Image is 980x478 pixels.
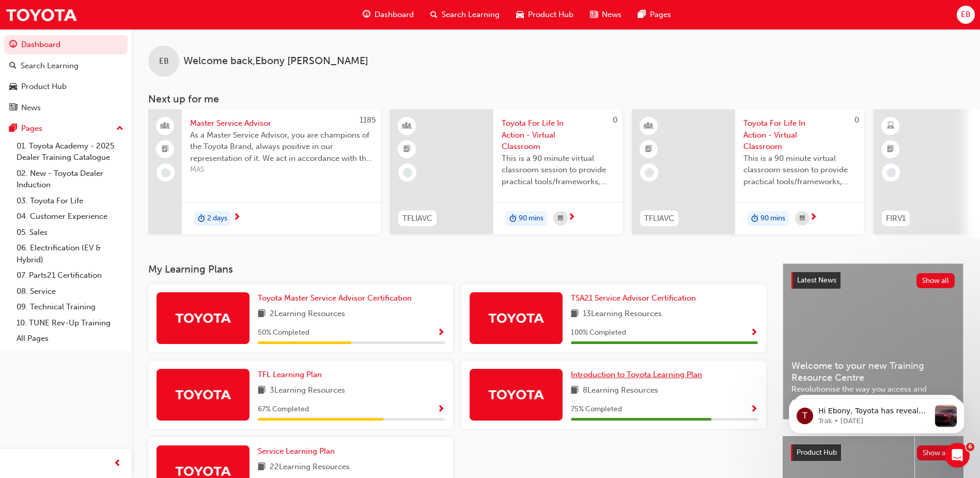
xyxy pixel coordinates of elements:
[375,9,414,21] span: Dashboard
[258,384,266,397] span: book-icon
[966,443,974,451] span: 6
[558,212,563,225] span: calendar-icon
[488,385,545,404] img: Trak
[21,123,42,135] div: Pages
[12,315,128,331] a: 10. TUNE Rev-Up Training
[613,115,617,125] span: 0
[571,293,696,303] span: TSA21 Service Advisor Certification
[258,461,266,474] span: book-icon
[638,8,646,21] span: pages-icon
[750,326,758,339] button: Show Progress
[773,378,980,450] iframe: Intercom notifications message
[190,117,372,129] span: Master Service Advisor
[4,33,128,119] button: DashboardSearch LearningProduct HubNews
[583,384,658,397] span: 8 Learning Resources
[630,4,679,25] a: pages-iconPages
[148,263,766,275] h3: My Learning Plans
[502,117,614,153] span: Toyota For Life In Action - Virtual Classroom
[582,4,630,25] a: news-iconNews
[437,328,445,338] span: Show Progress
[4,35,128,54] a: Dashboard
[258,370,322,379] span: TFL Learning Plan
[12,283,128,300] a: 08. Service
[750,405,758,414] span: Show Progress
[791,272,955,289] a: Latest NewsShow all
[258,293,412,303] span: Toyota Master Service Advisor Certification
[258,404,309,415] span: 67 % Completed
[571,327,626,339] span: 100 % Completed
[9,124,17,133] span: pages-icon
[854,115,859,125] span: 0
[258,327,309,339] span: 50 % Completed
[430,8,438,21] span: search-icon
[360,115,376,125] span: 1185
[602,9,621,21] span: News
[198,212,205,226] span: duration-icon
[791,360,955,383] span: Welcome to your new Training Resource Centre
[270,384,345,397] span: 3 Learning Resources
[116,122,123,136] span: up-icon
[632,109,864,234] a: 0TFLIAVCToyota For Life In Action - Virtual ClassroomThis is a 90 minute virtual classroom sessio...
[422,4,508,25] a: search-iconSearch Learning
[750,403,758,416] button: Show Progress
[886,213,906,225] span: FIRV1
[743,117,856,153] span: Toyota For Life In Action - Virtual Classroom
[4,56,128,76] a: Search Learning
[12,138,128,166] a: 01. Toyota Academy - 2025 Dealer Training Catalogue
[12,193,128,209] a: 03. Toyota For Life
[5,3,77,26] img: Trak
[258,445,339,457] a: Service Learning Plan
[644,213,674,225] span: TFLIAVC
[159,55,169,67] span: EB
[4,77,128,96] a: Product Hub
[12,331,128,347] a: All Pages
[12,225,128,241] a: 05. Sales
[403,119,411,133] span: learningResourceType_INSTRUCTOR_LED-icon
[9,103,17,113] span: news-icon
[590,8,598,21] span: news-icon
[957,6,975,24] button: EB
[258,446,335,456] span: Service Learning Plan
[783,263,963,420] a: Latest NewsShow allWelcome to your new Training Resource CentreRevolutionise the way you access a...
[961,9,971,21] span: EB
[502,153,614,188] span: This is a 90 minute virtual classroom session to provide practical tools/frameworks, behaviours a...
[519,213,543,225] span: 90 mins
[583,308,662,321] span: 13 Learning Resources
[887,143,894,156] span: booktick-icon
[916,273,955,288] button: Show all
[190,129,372,165] span: As a Master Service Advisor, you are champions of the Toyota Brand, always positive in our repres...
[403,168,412,177] span: learningRecordVerb_NONE-icon
[528,9,573,21] span: Product Hub
[12,267,128,283] a: 07. Parts21 Certification
[508,4,582,25] a: car-iconProduct Hub
[132,93,980,105] h3: Next up for me
[917,445,956,460] button: Show all
[270,461,350,474] span: 22 Learning Resources
[354,4,422,25] a: guage-iconDashboard
[207,213,227,225] span: 2 days
[568,213,575,222] span: next-icon
[571,308,579,321] span: book-icon
[175,385,231,404] img: Trak
[751,212,758,226] span: duration-icon
[258,369,326,381] a: TFL Learning Plan
[442,9,500,21] span: Search Learning
[190,164,372,176] span: MAS
[12,208,128,225] a: 04. Customer Experience
[233,213,241,222] span: next-icon
[390,109,623,234] a: 0TFLIAVCToyota For Life In Action - Virtual ClassroomThis is a 90 minute virtual classroom sessio...
[750,328,758,338] span: Show Progress
[437,326,445,339] button: Show Progress
[571,370,702,379] span: Introduction to Toyota Learning Plan
[645,143,652,156] span: booktick-icon
[437,405,445,414] span: Show Progress
[4,119,128,138] button: Pages
[887,119,894,133] span: learningResourceType_ELEARNING-icon
[645,119,652,133] span: learningResourceType_INSTRUCTOR_LED-icon
[12,166,128,193] a: 02. New - Toyota Dealer Induction
[402,213,432,225] span: TFLIAVC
